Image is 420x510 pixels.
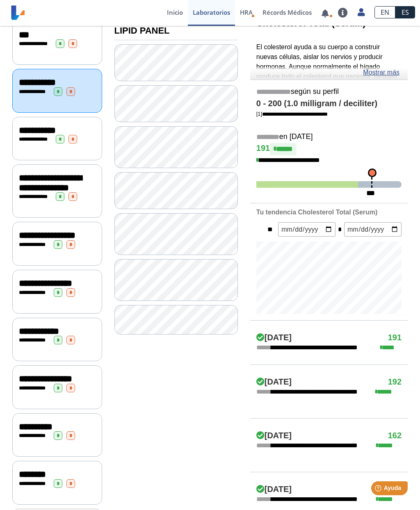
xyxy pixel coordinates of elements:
b: Tu tendencia Cholesterol Total (Serum) [256,209,377,216]
h4: [DATE] [256,377,292,387]
h4: 162 [388,431,402,441]
a: EN [374,6,395,18]
h5: según su perfil [256,87,402,97]
h4: [DATE] [256,333,292,343]
p: El colesterol ayuda a su cuerpo a construir nuevas células, aislar los nervios y producir hormona... [256,42,402,189]
h4: 192 [388,377,402,387]
a: ES [395,6,415,18]
h4: 191 [256,143,402,155]
h5: en [DATE] [256,132,402,142]
h4: [DATE] [256,431,292,441]
h4: 191 [388,333,402,343]
a: [1] [256,111,328,117]
a: Mostrar más [363,68,399,77]
h4: [DATE] [256,485,292,494]
h4: 0 - 200 (1.0 milligram / deciliter) [256,99,402,109]
input: mm/dd/yyyy [344,222,402,237]
span: HRA [240,8,253,16]
input: mm/dd/yyyy [278,222,336,237]
b: LIPID PANEL [114,25,170,36]
iframe: Help widget launcher [347,478,411,501]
